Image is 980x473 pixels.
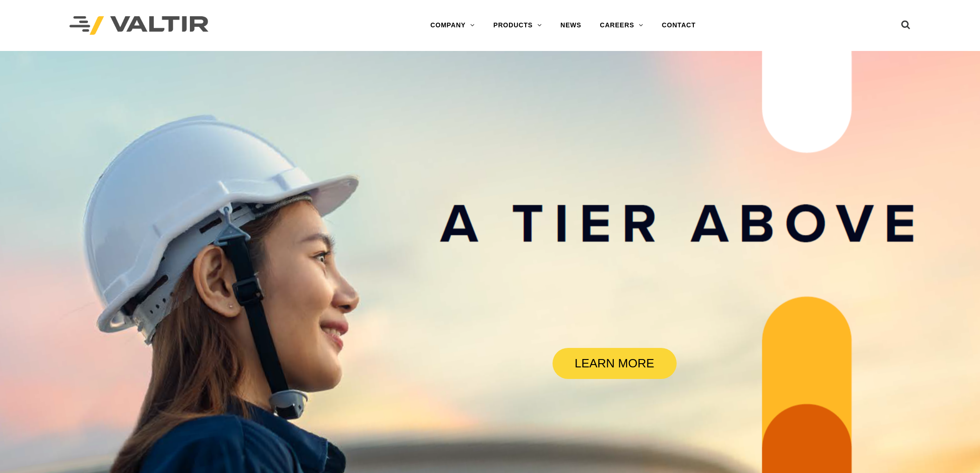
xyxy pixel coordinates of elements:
a: COMPANY [421,16,484,35]
a: CAREERS [591,16,653,35]
a: PRODUCTS [484,16,551,35]
a: CONTACT [653,16,705,35]
img: Valtir [69,16,208,35]
a: NEWS [551,16,591,35]
a: LEARN MORE [553,348,677,379]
